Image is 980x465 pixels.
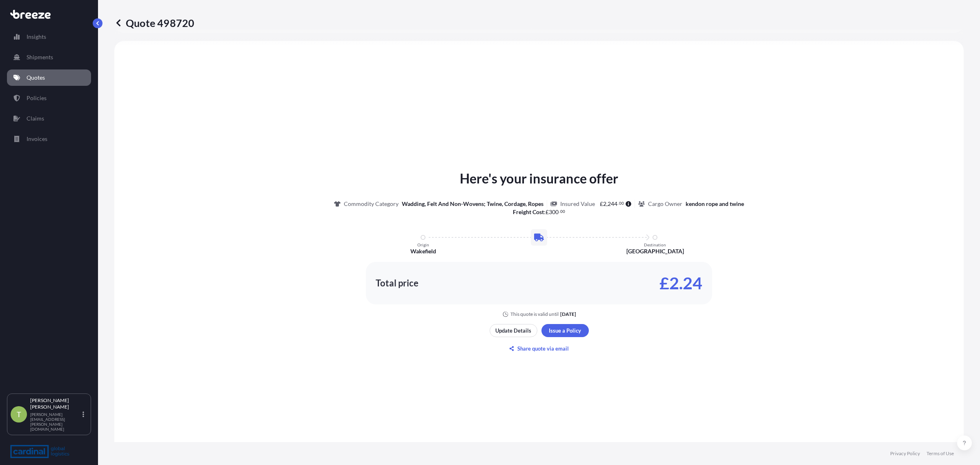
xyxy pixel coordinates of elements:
[890,450,920,457] a: Privacy Policy
[30,397,81,410] p: [PERSON_NAME] [PERSON_NAME]
[619,202,624,205] span: 00
[30,412,81,431] p: [PERSON_NAME][EMAIL_ADDRESS][PERSON_NAME][DOMAIN_NAME]
[510,311,559,317] p: This quote is valid until
[7,29,91,45] a: Insights
[344,200,399,208] p: Commodity Category
[7,69,91,86] a: Quotes
[686,200,744,208] p: kendon rope and twine
[560,200,595,208] p: Insured Value
[460,169,618,188] p: Here's your insurance offer
[513,208,544,215] b: Freight Cost
[27,74,45,82] p: Quotes
[659,277,702,290] p: £2.24
[600,201,603,207] span: £
[10,445,69,458] img: organization-logo
[644,242,666,247] p: Destination
[7,110,91,127] a: Claims
[376,279,419,287] p: Total price
[27,114,44,123] p: Claims
[549,326,581,335] p: Issue a Policy
[560,311,576,317] p: [DATE]
[517,344,569,353] p: Share quote via email
[608,201,617,207] span: 244
[546,209,549,215] span: £
[17,410,21,418] span: T
[560,210,565,213] span: 00
[27,53,53,61] p: Shipments
[648,200,682,208] p: Cargo Owner
[402,200,543,208] p: Wadding, Felt And Non-Wovens; Twine, Cordage, Ropes
[606,201,608,207] span: ,
[27,33,46,41] p: Insights
[7,131,91,147] a: Invoices
[495,326,531,335] p: Update Details
[541,324,589,337] button: Issue a Policy
[27,94,47,102] p: Policies
[549,209,559,215] span: 300
[417,242,429,247] p: Origin
[7,49,91,65] a: Shipments
[559,210,560,213] span: .
[513,208,565,216] p: :
[7,90,91,106] a: Policies
[927,450,954,457] a: Terms of Use
[114,16,194,29] p: Quote 498720
[490,342,589,355] button: Share quote via email
[410,247,436,255] p: Wakefield
[27,135,47,143] p: Invoices
[603,201,606,207] span: 2
[490,324,537,337] button: Update Details
[618,202,619,205] span: .
[626,247,684,255] p: [GEOGRAPHIC_DATA]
